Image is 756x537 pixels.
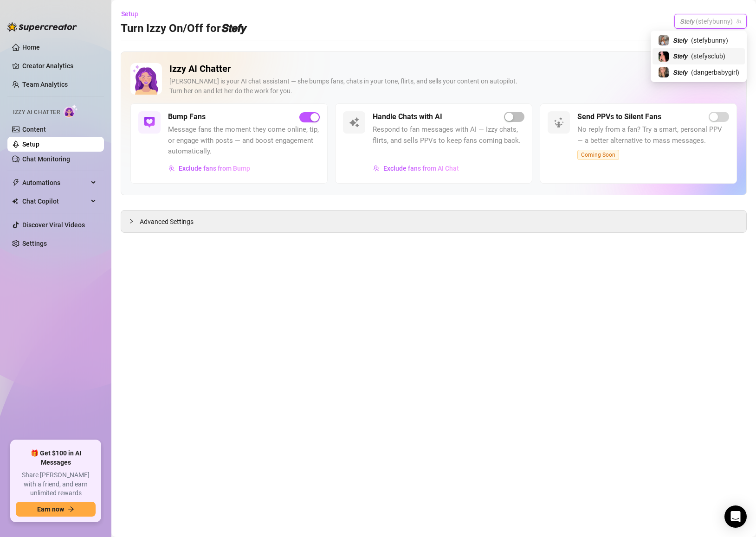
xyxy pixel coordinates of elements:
img: 𝙎𝙩𝙚𝙛𝙮 (@dangerbabygirl) [659,67,669,77]
h3: Turn Izzy On/Off for 𝙎𝙩𝙚𝙛𝙮 [121,21,246,36]
a: Home [22,44,40,51]
img: Chat Copilot [12,198,18,205]
a: Creator Analytics [22,58,97,73]
img: 𝙎𝙩𝙚𝙛𝙮 (@stefybunny) [659,35,669,45]
span: Exclude fans from AI Chat [383,165,459,172]
img: Izzy AI Chatter [130,63,162,95]
div: [PERSON_NAME] is your AI chat assistant — she bumps fans, chats in your tone, flirts, and sells y... [169,77,708,96]
a: Chat Monitoring [22,155,70,163]
span: Chat Copilot [22,194,88,209]
button: Setup [121,6,146,21]
a: Team Analytics [22,81,68,88]
div: Open Intercom Messenger [724,505,747,528]
span: ( stefysclub ) [691,51,725,61]
span: Message fans the moment they come online, tip, or engage with posts — and boost engagement automa... [168,124,320,157]
span: ( dangerbabygirl ) [691,67,739,77]
span: 🎁 Get $100 in AI Messages [16,449,96,467]
button: Exclude fans from AI Chat [373,161,459,176]
span: Exclude fans from Bump [179,165,250,172]
img: logo-BBDzfeDw.svg [7,22,77,32]
span: Advanced Settings [140,217,194,227]
span: 𝙎𝙩𝙚𝙛𝙮 [673,35,687,45]
img: svg%3e [349,117,360,128]
span: 𝙎𝙩𝙚𝙛𝙮 [673,67,687,77]
span: Automations [22,175,88,190]
span: 𝙎𝙩𝙚𝙛𝙮 [673,51,687,61]
span: Share [PERSON_NAME] with a friend, and earn unlimited rewards [16,471,96,498]
span: Earn now [37,505,64,513]
img: svg%3e [168,165,175,172]
span: Coming Soon [577,150,619,160]
a: Discover Viral Videos [22,221,85,229]
a: Setup [22,141,39,148]
span: arrow-right [68,506,74,512]
button: Earn nowarrow-right [16,502,96,517]
h5: Send PPVs to Silent Fans [577,111,661,122]
h5: Bump Fans [168,111,206,122]
a: Content [22,126,46,133]
h5: Handle Chats with AI [373,111,442,122]
span: 𝙎𝙩𝙚𝙛𝙮 (stefybunny) [680,14,741,28]
h2: Izzy AI Chatter [169,63,708,75]
div: collapsed [129,216,140,226]
span: collapsed [129,218,134,224]
img: svg%3e [144,117,155,128]
img: svg%3e [553,117,564,128]
span: Setup [121,10,138,18]
span: thunderbolt [12,179,19,186]
span: Izzy AI Chatter [13,108,60,117]
a: Settings [22,240,47,247]
span: team [736,19,742,24]
img: svg%3e [373,165,380,172]
img: AI Chatter [64,104,78,118]
span: ( stefybunny ) [691,35,728,45]
img: 𝙎𝙩𝙚𝙛𝙮 (@stefysclub) [659,51,669,62]
span: No reply from a fan? Try a smart, personal PPV — a better alternative to mass messages. [577,124,729,146]
span: Respond to fan messages with AI — Izzy chats, flirts, and sells PPVs to keep fans coming back. [373,124,524,146]
button: Exclude fans from Bump [168,161,251,176]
